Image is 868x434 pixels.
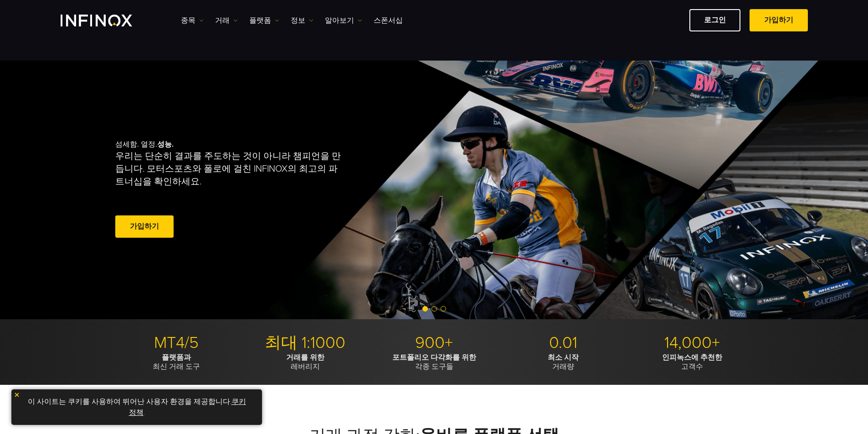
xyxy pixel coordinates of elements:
[16,394,257,420] p: 이 사이트는 쿠키를 사용하여 뛰어난 사용자 환경을 제공합니다. .
[502,353,624,371] p: 거래량
[115,333,237,353] p: MT4/5
[441,306,446,311] span: Go to slide 3
[61,15,154,26] a: INFINOX Logo
[115,215,174,238] a: 가입하기
[374,15,403,26] a: 스폰서십
[162,353,191,362] strong: 플랫폼과
[286,353,324,362] strong: 거래를 위한
[422,306,428,311] span: Go to slide 1
[157,140,174,149] strong: 성능.
[249,15,279,26] a: 플랫폼
[502,333,624,353] p: 0.01
[431,306,437,311] span: Go to slide 2
[244,333,366,353] p: 최대 1:1000
[373,333,495,353] p: 900+
[689,9,740,31] a: 로그인
[115,150,345,188] p: 우리는 단순히 결과를 주도하는 것이 아니라 챔피언을 만듭니다. 모터스포츠와 폴로에 걸친 INFINOX의 최고의 파트너십을 확인하세요.
[548,353,579,362] strong: 최소 시작
[325,15,362,26] a: 알아보기
[392,353,476,362] strong: 포트폴리오 다각화를 위한
[373,353,495,371] p: 각종 도구들
[244,353,366,371] p: 레버리지
[14,392,20,398] img: yellow close icon
[291,15,313,26] a: 정보
[631,353,753,371] p: 고객수
[115,353,237,371] p: 최신 거래 도구
[181,15,204,26] a: 종목
[750,9,808,31] a: 가입하기
[662,353,722,362] strong: 인피녹스에 추천한
[631,333,753,353] p: 14,000+
[215,15,238,26] a: 거래
[115,125,402,255] div: 섬세함. 열정.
